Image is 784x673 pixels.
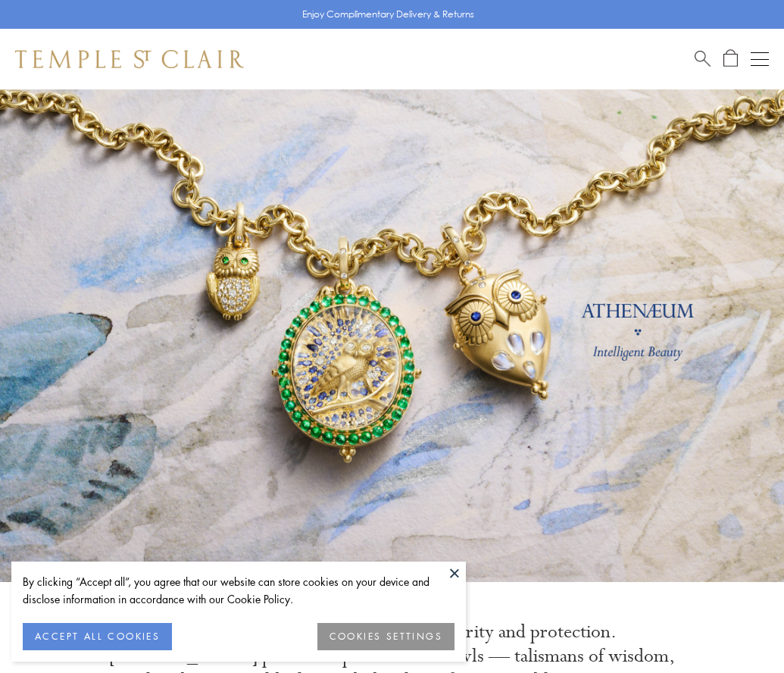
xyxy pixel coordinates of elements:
[23,573,454,608] div: By clicking “Accept all”, you agree that our website can store cookies on your device and disclos...
[723,49,738,68] a: Open Shopping Bag
[695,49,711,68] a: Search
[15,50,244,68] img: Temple St. Clair
[751,50,769,68] button: Open navigation
[23,623,172,650] button: ACCEPT ALL COOKIES
[317,623,454,650] button: COOKIES SETTINGS
[302,7,474,22] p: Enjoy Complimentary Delivery & Returns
